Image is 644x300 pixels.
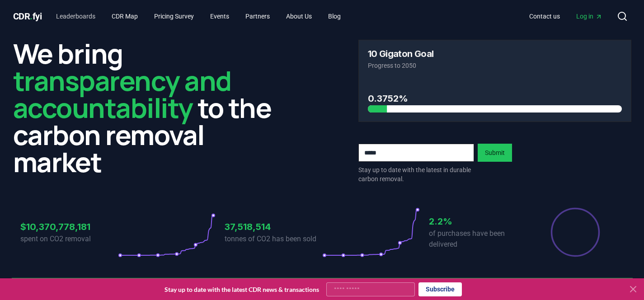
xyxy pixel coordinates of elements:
[522,8,610,24] nav: Main
[147,8,201,24] a: Pricing Survey
[225,234,322,244] p: tonnes of CO2 has been sold
[13,40,286,175] h2: We bring to the carbon removal market
[238,8,277,24] a: Partners
[49,8,103,24] a: Leaderboards
[576,12,602,21] span: Log in
[429,215,526,228] h3: 2.2%
[20,234,118,244] p: spent on CO2 removal
[203,8,236,24] a: Events
[13,62,231,126] span: transparency and accountability
[279,8,319,24] a: About Us
[368,92,622,105] h3: 0.3752%
[20,220,118,234] h3: $10,370,778,181
[13,11,42,22] span: CDR fyi
[569,8,610,24] a: Log in
[13,10,42,23] a: CDR.fyi
[321,8,348,24] a: Blog
[478,144,512,162] button: Submit
[30,11,33,22] span: .
[550,207,601,258] div: Percentage of sales delivered
[49,8,348,24] nav: Main
[104,8,145,24] a: CDR Map
[225,220,322,234] h3: 37,518,514
[429,228,526,250] p: of purchases have been delivered
[368,61,622,70] p: Progress to 2050
[358,165,474,183] p: Stay up to date with the latest in durable carbon removal.
[522,8,567,24] a: Contact us
[368,49,434,58] h3: 10 Gigaton Goal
